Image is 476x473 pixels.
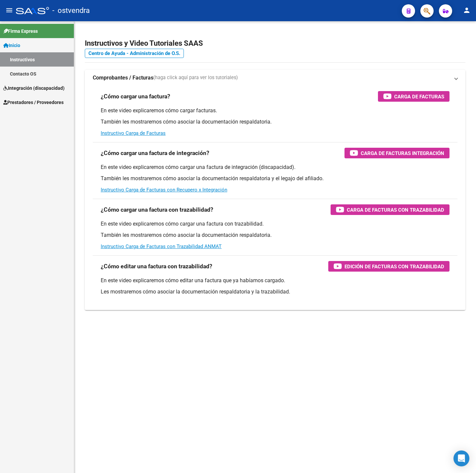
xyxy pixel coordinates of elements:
[101,205,213,214] h3: ¿Cómo cargar una factura con trazabilidad?
[3,42,20,49] span: Inicio
[101,243,222,249] a: Instructivo Carga de Facturas con Trazabilidad ANMAT
[101,220,450,228] p: En este video explicaremos cómo cargar una factura con trazabilidad.
[85,70,465,86] mat-expansion-panel-header: Comprobantes / Facturas(haga click aquí para ver los tutoriales)
[85,37,465,50] h2: Instructivos y Video Tutoriales SAAS
[52,3,90,18] span: - ostvendra
[93,74,153,81] strong: Comprobantes / Facturas
[347,206,444,214] span: Carga de Facturas con Trazabilidad
[101,187,227,193] a: Instructivo Carga de Facturas con Recupero x Integración
[5,6,13,14] mat-icon: menu
[328,261,450,272] button: Edición de Facturas con Trazabilidad
[3,84,65,92] span: Integración (discapacidad)
[3,27,38,35] span: Firma Express
[85,49,184,58] a: Centro de Ayuda - Administración de O.S.
[463,6,471,14] mat-icon: person
[153,74,238,81] span: (haga click aquí para ver los tutoriales)
[101,262,212,271] h3: ¿Cómo editar una factura con trazabilidad?
[101,130,166,136] a: Instructivo Carga de Facturas
[344,262,444,271] span: Edición de Facturas con Trazabilidad
[101,92,170,101] h3: ¿Cómo cargar una factura?
[331,204,450,215] button: Carga de Facturas con Trazabilidad
[101,175,450,182] p: También les mostraremos cómo asociar la documentación respaldatoria y el legajo del afiliado.
[101,118,450,126] p: También les mostraremos cómo asociar la documentación respaldatoria.
[394,92,444,101] span: Carga de Facturas
[85,86,465,310] div: Comprobantes / Facturas(haga click aquí para ver los tutoriales)
[101,232,450,239] p: También les mostraremos cómo asociar la documentación respaldatoria.
[361,149,444,157] span: Carga de Facturas Integración
[344,148,450,158] button: Carga de Facturas Integración
[101,148,209,158] h3: ¿Cómo cargar una factura de integración?
[3,99,64,106] span: Prestadores / Proveedores
[101,288,450,295] p: Les mostraremos cómo asociar la documentación respaldatoria y la trazabilidad.
[453,450,469,466] div: Open Intercom Messenger
[101,107,450,114] p: En este video explicaremos cómo cargar facturas.
[101,164,450,171] p: En este video explicaremos cómo cargar una factura de integración (discapacidad).
[101,277,450,284] p: En este video explicaremos cómo editar una factura que ya habíamos cargado.
[378,91,450,102] button: Carga de Facturas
